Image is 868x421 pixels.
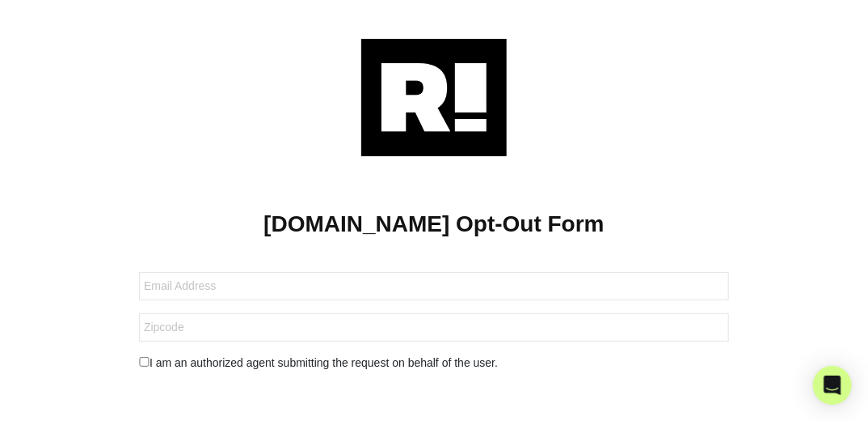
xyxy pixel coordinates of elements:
[361,39,507,156] img: Retention.com
[139,272,729,300] input: Email Address
[24,210,844,238] h1: [DOMAIN_NAME] Opt-Out Form
[813,366,852,405] div: Open Intercom Messenger
[139,313,729,342] input: Zipcode
[127,355,741,372] div: I am an authorized agent submitting the request on behalf of the user.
